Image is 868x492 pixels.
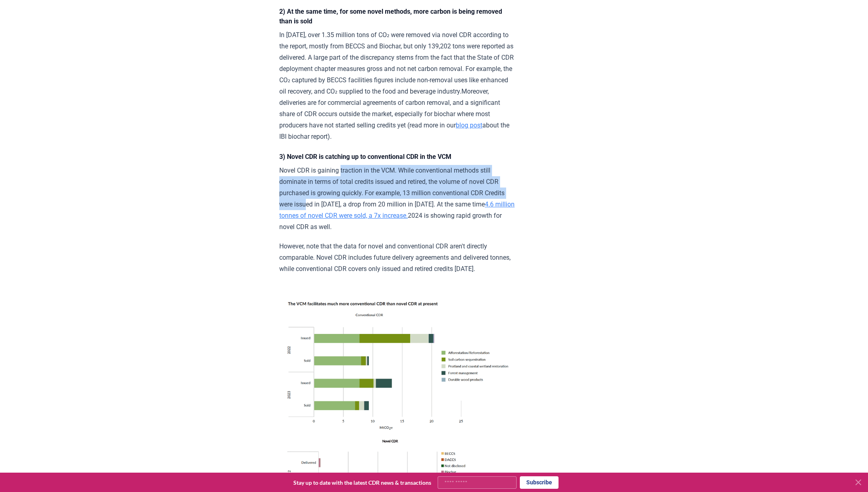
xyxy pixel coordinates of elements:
[279,165,515,233] p: Novel CDR is gaining traction in the VCM. While conventional methods still dominate in terms of t...
[456,121,482,129] a: blog post
[279,200,515,219] a: 4.6 million tonnes of novel CDR were sold, a 7x increase.
[279,241,515,275] p: However, note that the data for novel and conventional CDR aren't directly comparable. Novel CDR ...
[279,29,515,142] p: In [DATE], over 1.35 million tons of CO₂ were removed via novel CDR according to the report, most...
[279,153,451,161] strong: 3) Novel CDR is catching up to conventional CDR in the VCM
[279,7,515,26] h4: 2) At the same time, for some novel methods, more carbon is being removed than is sold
